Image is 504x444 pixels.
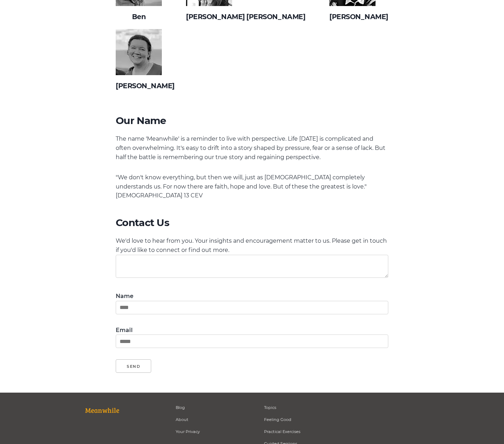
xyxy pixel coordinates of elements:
input: Name [116,301,388,314]
div: Email [116,326,388,335]
h5: [PERSON_NAME] [PERSON_NAME] [186,13,305,21]
div: Name [116,292,388,301]
h3: Contact Us [116,217,388,228]
input: Email [116,335,388,348]
quote: "We don't know everything, but then we will, just as [DEMOGRAPHIC_DATA] completely understands us... [116,174,367,199]
a: Meanwhile [85,405,119,415]
a: Your Privacy [176,429,200,434]
img: Megan [116,29,162,75]
a: Blog [176,405,185,410]
a: Practical Exercises [264,429,300,434]
h5: Ben [116,13,162,21]
a: Topics [264,405,276,410]
a: Feeling Good [264,417,291,422]
h3: Our Name [116,115,388,126]
div: We'd love to hear from you. Your insights and encouragement matter to us. Please get in touch if ... [116,217,388,393]
h5: [PERSON_NAME] [329,13,388,21]
button: Send [116,359,151,373]
h5: [PERSON_NAME] [116,82,175,90]
div: The name 'Meanwhile' is a reminder to live with perspective. Life [DATE] is complicated and often... [116,134,388,200]
a: About [176,417,188,422]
